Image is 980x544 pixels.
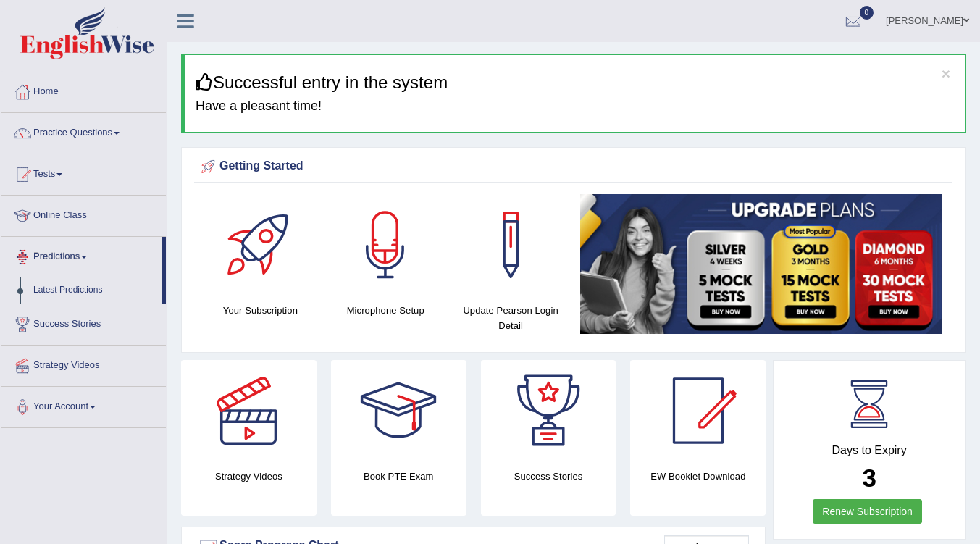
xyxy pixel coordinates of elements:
[580,194,942,334] img: small5.jpg
[1,154,166,191] a: Tests
[790,444,949,457] h4: Days to Expiry
[198,156,949,177] div: Getting Started
[205,303,316,318] h4: Your Subscription
[860,6,874,20] span: 0
[942,66,950,81] button: ×
[1,196,166,232] a: Online Class
[630,469,766,484] h4: EW Booklet Download
[813,499,922,524] a: Renew Subscription
[456,303,566,333] h4: Update Pearson Login Detail
[1,237,162,273] a: Predictions
[331,469,466,484] h4: Book PTE Exam
[862,464,876,492] b: 3
[196,99,954,114] h4: Have a pleasant time!
[1,304,166,340] a: Success Stories
[1,72,166,108] a: Home
[27,277,162,304] a: Latest Predictions
[481,469,616,484] h4: Success Stories
[1,113,166,149] a: Practice Questions
[181,469,317,484] h4: Strategy Videos
[1,346,166,382] a: Strategy Videos
[196,73,954,92] h3: Successful entry in the system
[1,387,166,423] a: Your Account
[330,303,441,318] h4: Microphone Setup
